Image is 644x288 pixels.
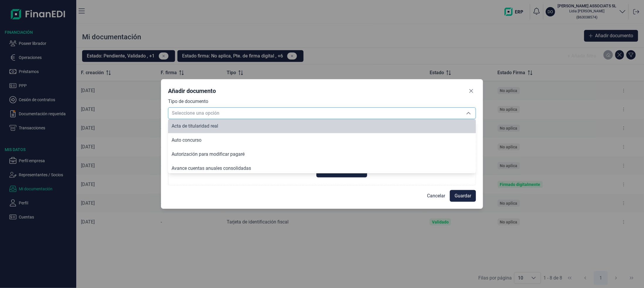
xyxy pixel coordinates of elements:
[172,151,245,157] span: Autorización para modificar pagaré
[168,119,476,133] li: Acta de titularidad real
[172,123,218,129] span: Acta de titularidad real
[467,86,476,96] button: Close
[427,192,445,199] span: Cancelar
[462,108,476,119] div: Seleccione una opción
[172,137,201,143] span: Auto concurso
[450,190,476,202] button: Guardar
[168,133,476,147] li: Auto concurso
[168,161,476,175] li: Avance cuentas anuales consolidadas
[455,192,471,199] span: Guardar
[168,147,476,161] li: Autorización para modificar pagaré
[168,87,216,95] div: Añadir documento
[172,165,251,171] span: Avance cuentas anuales consolidadas
[168,108,462,119] span: Seleccione una opción
[168,98,208,105] label: Tipo de documento
[422,190,450,202] button: Cancelar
